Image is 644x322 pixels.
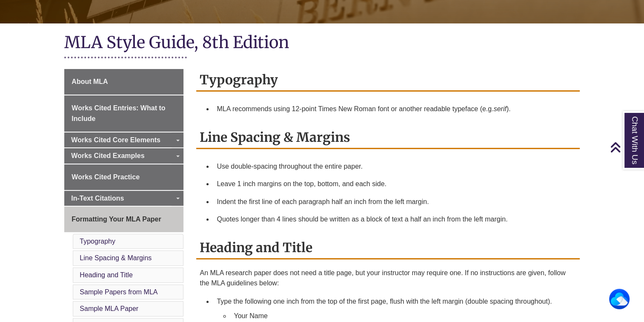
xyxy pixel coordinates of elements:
a: Sample MLA Paper [80,305,138,312]
span: Formatting Your MLA Paper [72,216,161,223]
a: Sample Papers from MLA [80,288,157,296]
em: serif [494,105,507,112]
h1: MLA Style Guide, 8th Edition [64,32,579,55]
a: In-Text Citations [64,191,183,206]
li: MLA recommends using 12-point Times New Roman font or another readable typeface (e.g. ). [213,100,576,118]
a: Typography [80,238,115,245]
h2: Heading and Title [196,237,579,259]
a: About MLA [64,69,183,95]
a: Heading and Title [80,271,133,279]
li: Indent the first line of each paragraph half an inch from the left margin. [213,193,576,211]
span: Works Cited Entries: What to Include [72,104,165,123]
a: Works Cited Core Elements [64,132,183,148]
a: Works Cited Entries: What to Include [64,95,183,132]
span: In-Text Citations [71,195,124,202]
li: Use double-spacing throughout the entire paper. [213,158,576,175]
h2: Line Spacing & Margins [196,126,579,149]
p: An MLA research paper does not need a title page, but your instructor may require one. If no inst... [200,268,576,288]
li: Quotes longer than 4 lines should be written as a block of text a half an inch from the left margin. [213,210,576,228]
a: Formatting Your MLA Paper [64,207,183,232]
span: Works Cited Practice [72,173,140,181]
span: About MLA [72,78,108,85]
h2: Typography [196,69,579,92]
a: Line Spacing & Margins [80,254,152,262]
a: Back to Top [610,141,642,153]
li: Leave 1 inch margins on the top, bottom, and each side. [213,175,576,193]
a: Works Cited Practice [64,164,183,190]
span: Works Cited Examples [71,152,144,159]
a: Works Cited Examples [64,148,183,164]
span: Works Cited Core Elements [71,136,160,144]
